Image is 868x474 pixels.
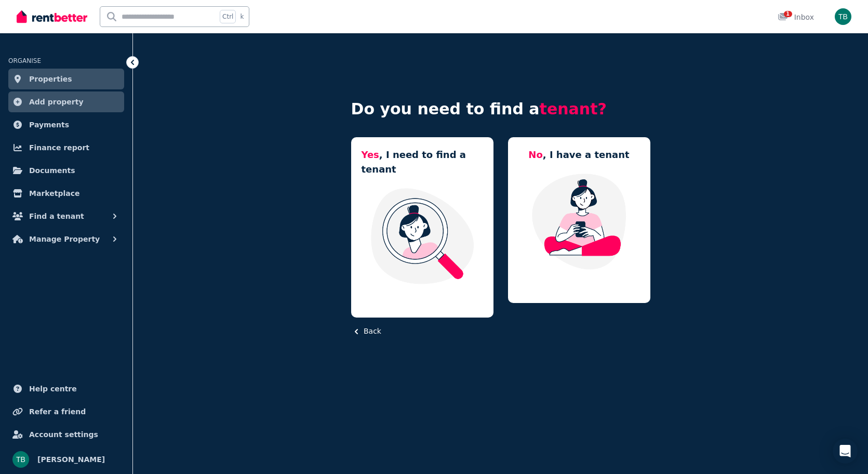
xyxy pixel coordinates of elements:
span: ORGANISE [8,57,41,64]
button: Find a tenant [8,206,124,227]
span: Refer a friend [29,405,86,418]
span: [PERSON_NAME] [37,453,105,466]
img: Tillyck Bevins [12,451,29,468]
span: Manage Property [29,233,100,245]
h4: Do you need to find a [351,100,650,118]
span: 1 [784,11,792,17]
button: Back [351,326,381,337]
span: Marketplace [29,187,79,200]
a: Refer a friend [8,401,124,422]
span: Yes [362,149,379,160]
a: Documents [8,160,124,181]
img: Manage my property [518,173,640,270]
img: I need a tenant [362,187,483,285]
span: k [240,12,244,21]
button: Manage Property [8,229,124,249]
img: RentBetter [17,9,87,24]
span: Documents [29,164,75,177]
div: Open Intercom Messenger [833,439,858,464]
span: Properties [29,73,72,85]
div: Inbox [778,12,814,22]
span: Find a tenant [29,210,84,222]
a: Marketplace [8,183,124,204]
h5: , I have a tenant [528,148,629,162]
span: Account settings [29,428,98,441]
a: Account settings [8,424,124,445]
span: Add property [29,96,84,108]
img: Tillyck Bevins [835,8,851,25]
span: Finance report [29,141,89,154]
span: Help centre [29,383,77,395]
span: tenant? [540,100,607,118]
span: Payments [29,118,69,131]
span: Ctrl [220,10,236,23]
a: Finance report [8,137,124,158]
h5: , I need to find a tenant [362,148,483,177]
a: Add property [8,91,124,112]
a: Help centre [8,378,124,399]
a: Payments [8,114,124,135]
span: No [528,149,542,160]
a: Properties [8,69,124,89]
